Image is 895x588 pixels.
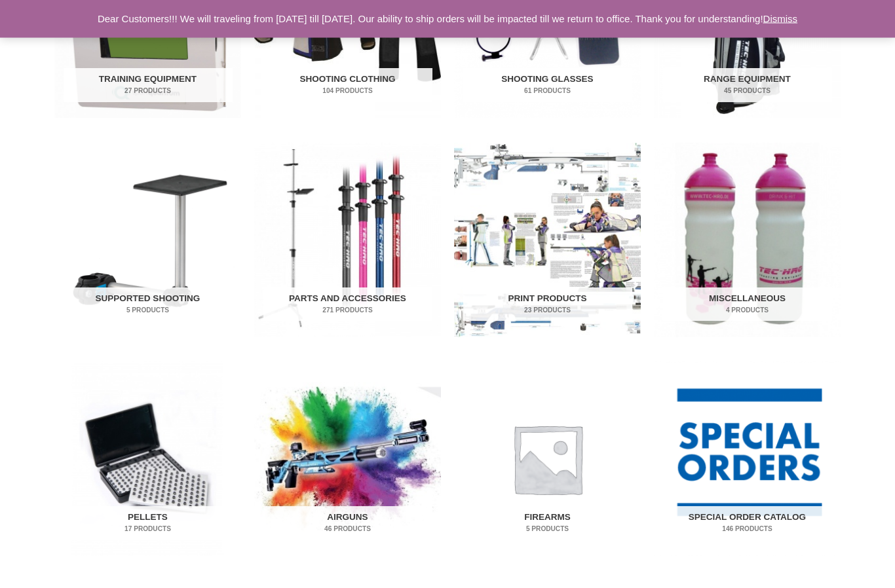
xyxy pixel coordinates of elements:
[663,507,832,541] h2: Special Order Catalog
[64,306,233,316] mark: 5 Products
[64,524,233,534] mark: 17 Products
[64,69,233,103] h2: Training Equipment
[654,143,841,338] img: Miscellaneous
[263,306,432,316] mark: 271 Products
[463,524,632,534] mark: 5 Products
[254,143,441,338] img: Parts and Accessories
[763,13,798,24] a: Dismiss
[263,69,432,103] h2: Shooting Clothing
[64,507,233,541] h2: Pellets
[54,143,241,338] a: Visit product category Supported Shooting
[654,362,841,557] img: Special Order Catalog
[54,362,241,557] a: Visit product category Pellets
[454,362,641,557] a: Visit product category Firearms
[663,524,832,534] mark: 146 Products
[64,288,233,322] h2: Supported Shooting
[454,143,641,338] img: Print Products
[663,86,832,96] mark: 45 Products
[254,362,441,557] img: Airguns
[663,69,832,103] h2: Range Equipment
[263,288,432,322] h2: Parts and Accessories
[54,143,241,338] img: Supported Shooting
[64,86,233,96] mark: 27 Products
[463,288,632,322] h2: Print Products
[54,362,241,557] img: Pellets
[263,507,432,541] h2: Airguns
[463,306,632,316] mark: 23 Products
[663,306,832,316] mark: 4 Products
[654,143,841,338] a: Visit product category Miscellaneous
[263,524,432,534] mark: 46 Products
[454,362,641,557] img: Firearms
[254,362,441,557] a: Visit product category Airguns
[463,507,632,541] h2: Firearms
[254,143,441,338] a: Visit product category Parts and Accessories
[654,362,841,557] a: Visit product category Special Order Catalog
[454,143,641,338] a: Visit product category Print Products
[463,69,632,103] h2: Shooting Glasses
[263,86,432,96] mark: 104 Products
[463,86,632,96] mark: 61 Products
[663,288,832,322] h2: Miscellaneous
